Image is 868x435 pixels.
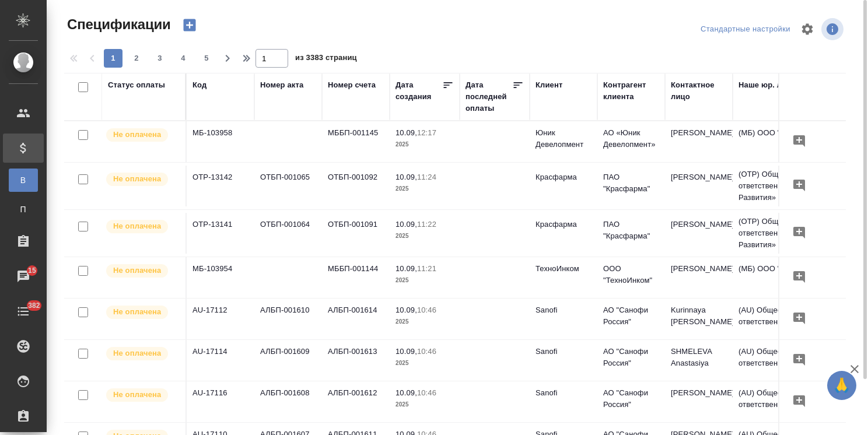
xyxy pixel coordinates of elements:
p: 10.09, [395,264,417,273]
td: AU-17112 [187,299,254,339]
p: Юник Девелопмент [535,127,591,150]
p: 10.09, [395,306,417,314]
p: 2025 [395,275,454,286]
a: П [9,198,38,221]
span: 2 [127,52,146,64]
td: МБ-103954 [187,257,254,298]
td: АЛБП-001610 [254,299,322,339]
div: Номер акта [260,79,303,91]
span: из 3383 страниц [295,51,357,68]
p: 10.09, [395,173,417,181]
p: АО «Юник Девелопмент» [603,127,659,150]
span: Посмотреть информацию [821,18,846,40]
span: 4 [174,52,192,64]
p: ПАО "Красфарма" [603,219,659,242]
td: [PERSON_NAME] [665,213,733,254]
p: 10.09, [395,128,417,137]
p: ПАО "Красфарма" [603,171,659,195]
p: Не оплачена [113,389,161,401]
p: 10:46 [417,347,436,356]
td: АЛБП-001612 [322,381,390,422]
p: Не оплачена [113,306,161,318]
p: АО "Санофи Россия" [603,304,659,328]
td: AU-17116 [187,381,254,422]
p: 2025 [395,139,454,150]
div: Код [192,79,206,91]
p: 12:17 [417,128,436,137]
span: 5 [197,52,216,64]
div: Контрагент клиента [603,79,659,103]
td: [PERSON_NAME] [665,166,733,206]
a: В [9,169,38,192]
td: МБ-103958 [187,121,254,162]
button: 🙏 [827,371,856,400]
span: 15 [21,265,43,276]
a: 15 [3,262,44,291]
p: Sanofi [535,304,591,316]
p: 10:46 [417,306,436,314]
td: ОТБП-001091 [322,213,390,254]
td: МББП-001145 [322,121,390,162]
td: МББП-001144 [322,257,390,298]
td: SHMELEVA Anastasiya [665,340,733,381]
div: Наше юр. лицо [738,79,796,91]
p: Не оплачена [113,348,161,359]
td: ОТБП-001064 [254,213,322,254]
span: П [15,204,32,215]
div: Клиент [535,79,562,91]
td: OTP-13141 [187,213,254,254]
span: 3 [150,52,169,64]
p: 2025 [395,399,454,411]
button: 5 [197,49,216,68]
p: Не оплачена [113,129,161,141]
td: АЛБП-001614 [322,299,390,339]
div: Контактное лицо [671,79,727,103]
p: 11:24 [417,173,436,181]
p: 10:46 [417,388,436,397]
p: Красфарма [535,171,591,183]
p: Sanofi [535,346,591,357]
p: ООО "ТехноИнком" [603,263,659,286]
p: 2025 [395,183,454,195]
button: 4 [174,49,192,68]
p: Не оплачена [113,265,161,276]
div: Номер счета [328,79,376,91]
td: Kurinnaya [PERSON_NAME] [665,299,733,339]
td: [PERSON_NAME] [665,257,733,298]
td: ОТБП-001065 [254,166,322,206]
button: Создать [176,15,204,35]
a: 382 [3,297,44,326]
div: split button [698,20,793,38]
td: АЛБП-001608 [254,381,322,422]
td: АЛБП-001613 [322,340,390,381]
p: Не оплачена [113,220,161,232]
td: ОТБП-001092 [322,166,390,206]
p: 11:22 [417,220,436,229]
p: ТехноИнком [535,263,591,275]
p: 10.09, [395,220,417,229]
td: OTP-13142 [187,166,254,206]
span: 🙏 [832,373,852,398]
td: [PERSON_NAME] [665,121,733,162]
p: Красфарма [535,219,591,230]
td: AU-17114 [187,340,254,381]
p: АО "Санофи Россия" [603,346,659,369]
span: Настроить таблицу [793,15,821,43]
p: 10.09, [395,347,417,356]
div: Дата последней оплаты [466,79,512,114]
span: 382 [21,300,47,311]
p: 2025 [395,357,454,369]
button: 2 [127,49,146,68]
td: АЛБП-001609 [254,340,322,381]
p: 11:21 [417,264,436,273]
p: Не оплачена [113,173,161,185]
span: Спецификации [64,15,171,34]
p: АО "Санофи Россия" [603,387,659,411]
p: 2025 [395,230,454,242]
td: [PERSON_NAME] [665,381,733,422]
p: Sanofi [535,387,591,399]
div: Статус оплаты [108,79,165,91]
p: 10.09, [395,388,417,397]
span: В [15,174,32,186]
button: 3 [150,49,169,68]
